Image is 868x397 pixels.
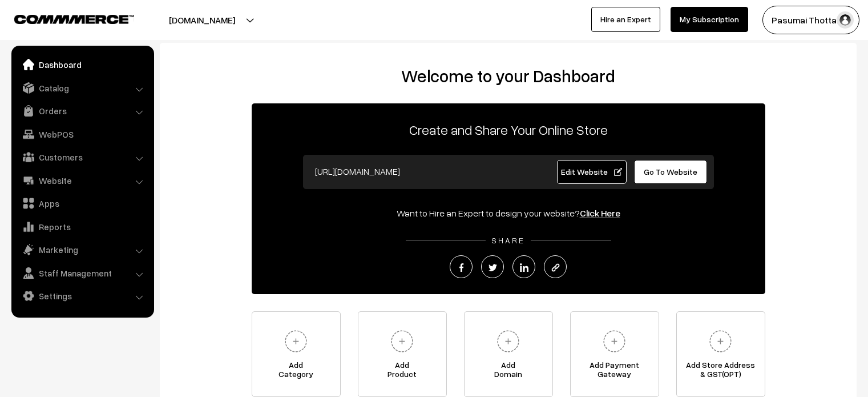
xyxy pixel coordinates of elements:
[14,239,150,260] a: Marketing
[252,311,341,397] a: AddCategory
[570,311,659,397] a: Add PaymentGateway
[14,78,150,98] a: Catalog
[358,360,446,383] span: Add Product
[14,263,150,283] a: Staff Management
[14,216,150,237] a: Reports
[171,66,845,86] h2: Welcome to your Dashboard
[676,311,765,397] a: Add Store Address& GST(OPT)
[14,15,134,23] img: COMMMERCE
[358,311,447,397] a: AddProduct
[837,11,854,29] img: user
[129,6,275,34] button: [DOMAIN_NAME]
[14,124,150,145] a: WebPOS
[14,170,150,191] a: Website
[14,54,150,75] a: Dashboard
[705,326,736,357] img: plus.svg
[591,7,660,32] a: Hire an Expert
[14,147,150,167] a: Customers
[14,193,150,214] a: Apps
[599,326,630,357] img: plus.svg
[634,160,708,184] a: Go To Website
[492,326,524,357] img: plus.svg
[677,360,765,383] span: Add Store Address & GST(OPT)
[14,101,150,121] a: Orders
[252,360,340,383] span: Add Category
[14,11,114,25] a: COMMMERCE
[464,311,553,397] a: AddDomain
[486,235,531,245] span: SHARE
[671,7,748,32] a: My Subscription
[252,206,765,220] div: Want to Hire an Expert to design your website?
[252,119,765,140] p: Create and Share Your Online Store
[561,167,622,177] span: Edit Website
[644,167,697,177] span: Go To Website
[557,160,627,184] a: Edit Website
[14,286,150,306] a: Settings
[465,360,552,383] span: Add Domain
[580,207,620,219] a: Click Here
[762,6,859,34] button: Pasumai Thotta…
[386,326,418,357] img: plus.svg
[280,326,312,357] img: plus.svg
[571,360,659,383] span: Add Payment Gateway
